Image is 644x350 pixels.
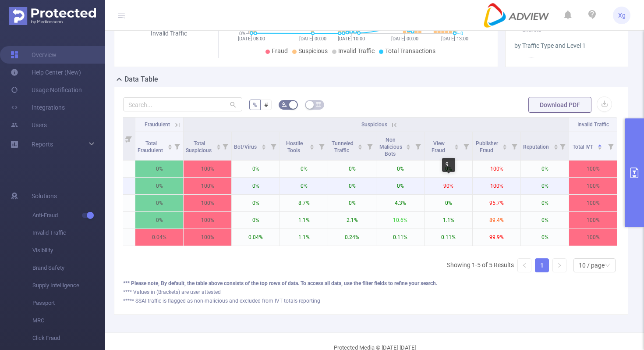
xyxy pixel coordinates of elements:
li: 1 [535,258,549,272]
p: 0% [376,161,424,177]
span: Fraudulent [145,121,170,128]
span: Reports [32,141,53,148]
div: Sort [309,143,315,148]
p: 0% [280,178,328,194]
p: 0% [232,178,280,194]
p: 100% [569,178,617,194]
p: 0% [521,229,569,246]
span: Invalid Traffic [577,121,609,128]
p: 0% [376,178,424,194]
tspan: [DATE] 00:00 [299,36,326,42]
span: Total Transactions [385,47,435,54]
p: 0.11% [376,229,424,246]
i: icon: caret-up [553,143,558,146]
div: Sort [261,143,266,148]
p: 0.04% [135,229,183,246]
p: 0% [135,212,183,229]
li: Previous Page [517,258,531,272]
p: 95.7% [473,195,520,211]
span: Visibility [32,242,105,259]
span: Click Fraud [32,329,105,347]
i: icon: caret-down [358,146,363,149]
p: 100% [569,229,617,246]
p: 1.1% [280,212,328,229]
p: 0% [328,195,376,211]
i: icon: caret-up [261,143,266,146]
p: 100% [473,161,520,177]
i: icon: caret-up [406,143,411,146]
div: *** Please note, By default, the table above consists of the top rows of data. To access all data... [123,279,619,287]
span: Total Suspicious [186,140,213,154]
span: Total Fraudulent [138,140,164,154]
p: 0.11% [425,229,472,246]
i: Filter menu [171,132,183,160]
i: icon: caret-up [167,143,172,146]
a: 1 [535,259,548,272]
p: 99.9% [473,229,520,246]
div: Sort [502,143,507,148]
tspan: [DATE] 00:00 [391,36,418,42]
li: Next Page [552,258,566,272]
i: icon: caret-down [310,146,315,149]
div: by Traffic Type and Level 1 [514,41,619,50]
i: icon: caret-down [454,146,459,149]
span: View Fraud [432,140,446,154]
p: 1.1% [280,229,328,246]
span: Tunneled Traffic [332,140,354,154]
p: 0% [328,161,376,177]
i: icon: bg-colors [282,102,287,107]
p: 100% [569,212,617,229]
i: icon: caret-up [358,143,363,146]
p: 0.24% [328,229,376,246]
p: 0% [135,161,183,177]
p: 100% [184,229,231,246]
span: Anti-Fraud [32,207,105,224]
i: icon: caret-up [216,143,221,146]
p: 100% [184,212,231,229]
i: icon: caret-up [502,143,507,146]
p: 0% [521,161,569,177]
p: 2.1% [328,212,376,229]
p: 0% [135,178,183,194]
p: 1.1% [425,212,472,229]
div: **** Values in (Brackets) are user attested [123,288,619,296]
i: icon: caret-up [310,143,315,146]
span: Publisher Fraud [476,140,498,154]
i: Filter menu [219,132,231,160]
span: Bot/Virus [234,144,258,150]
tspan: [DATE] 10:00 [337,36,364,42]
tspan: 0 [460,31,463,36]
p: 90% [425,178,472,194]
a: Help Center (New) [11,64,81,81]
p: 100% [569,161,617,177]
a: Users [11,116,47,134]
i: Filter menu [460,132,472,160]
p: 100% [473,178,520,194]
h2: Data Table [124,74,158,85]
span: Passport [32,294,105,312]
div: Sort [167,143,173,148]
div: Sort [406,143,411,148]
p: 0% [521,212,569,229]
div: Sort [454,143,459,148]
i: Filter menu [123,118,135,160]
p: 0% [232,212,280,229]
span: Suspicious [298,47,328,54]
i: icon: table [316,102,321,107]
span: Invalid Traffic [32,224,105,242]
i: icon: caret-down [167,146,172,149]
span: Total IVT [573,144,594,150]
p: 0% [521,195,569,211]
span: Solutions [32,187,57,205]
button: Download PDF [528,97,591,113]
div: ***** SSAI traffic is flagged as non-malicious and excluded from IVT totals reporting [123,297,619,305]
i: icon: caret-down [502,146,507,149]
span: Brand Safety [32,259,105,277]
i: icon: caret-up [598,143,602,146]
span: Reputation [523,144,550,150]
span: Invalid Traffic [338,47,375,54]
a: Reports [32,136,53,153]
i: icon: caret-down [216,146,221,149]
i: Filter menu [412,132,424,160]
div: Sort [553,143,559,148]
